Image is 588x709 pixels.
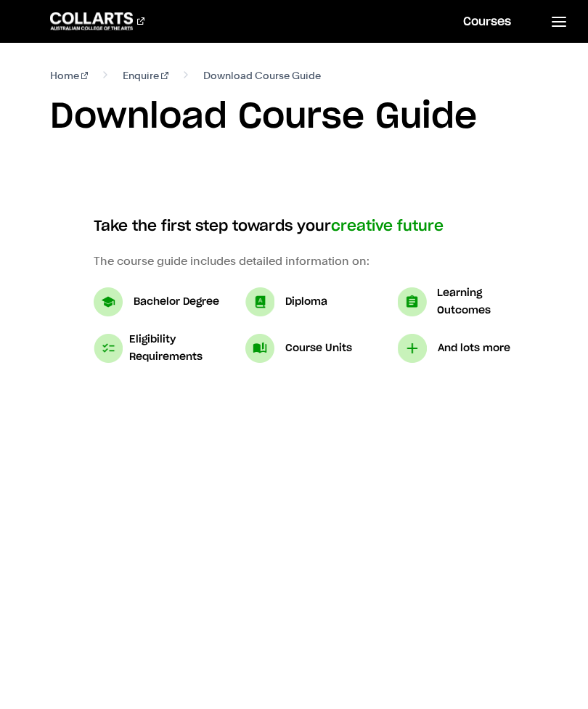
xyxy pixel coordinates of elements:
[245,334,274,363] img: Course Units
[437,284,538,319] p: Learning Outcomes
[129,331,234,366] p: Eligibility Requirements
[134,293,219,311] p: Bachelor Degree
[50,12,144,30] div: Go to homepage
[94,215,538,238] h4: Take the first step towards your
[94,334,123,363] img: Eligibility Requirements
[50,67,89,84] a: Home
[331,219,444,234] span: creative future
[50,96,538,139] h1: Download Course Guide
[285,340,352,357] p: Course Units
[123,67,168,84] a: Enquire
[438,340,510,357] p: And lots more
[203,67,321,84] span: Download Course Guide
[245,287,274,316] img: Diploma
[398,334,427,363] img: And lots more
[94,287,123,316] img: Bachelor Degree
[94,253,538,270] p: The course guide includes detailed information on:
[398,287,427,316] img: Learning Outcomes
[285,293,327,311] p: Diploma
